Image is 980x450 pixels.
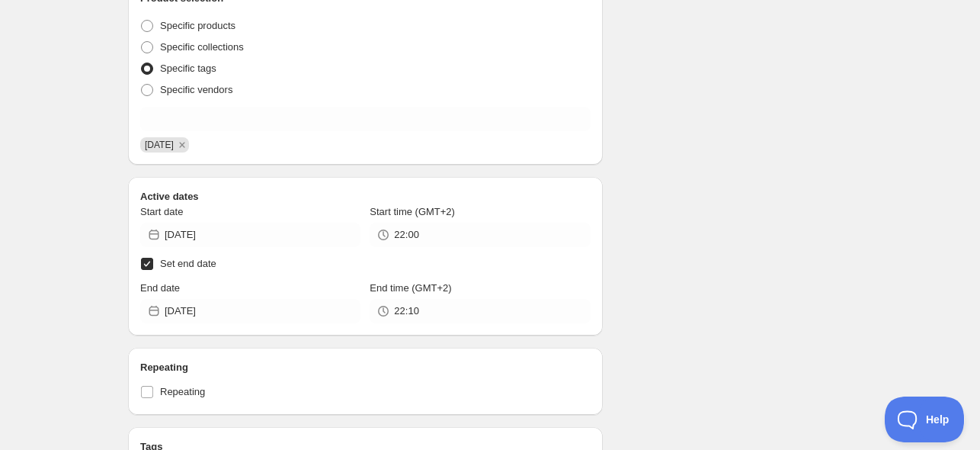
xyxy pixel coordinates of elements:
[160,386,205,397] span: Repeating
[140,206,183,217] span: Start date
[160,41,244,53] span: Specific collections
[175,138,189,152] button: Remove 03/10/2025
[160,258,216,269] span: Set end date
[140,360,591,375] h2: Repeating
[145,140,174,150] span: 03/10/2025
[885,397,965,442] iframe: Toggle Customer Support
[160,20,235,31] span: Specific products
[370,282,451,294] span: End time (GMT+2)
[160,63,216,74] span: Specific tags
[140,282,180,294] span: End date
[140,189,591,204] h2: Active dates
[160,84,232,95] span: Specific vendors
[370,206,455,217] span: Start time (GMT+2)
